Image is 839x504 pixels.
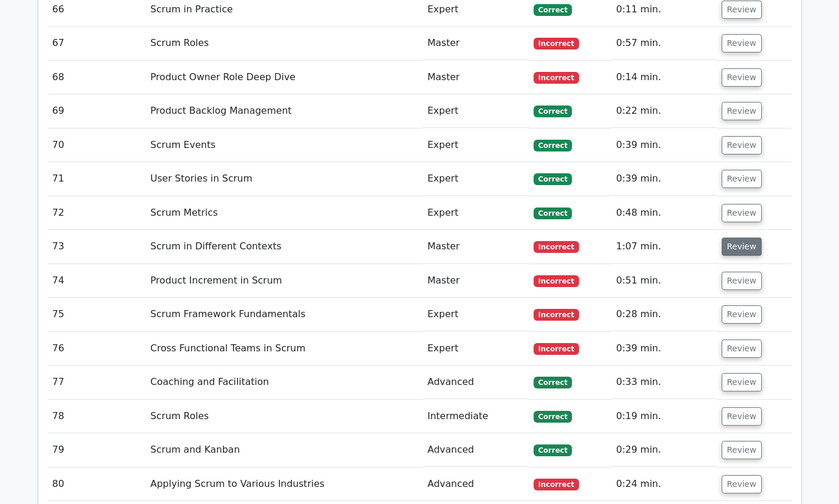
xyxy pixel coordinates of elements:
[48,162,146,196] td: 71
[534,207,572,219] span: Correct
[423,61,529,94] td: Master
[722,441,762,459] button: Review
[423,27,529,60] td: Master
[611,467,717,501] td: 0:24 min.
[146,365,423,399] td: Coaching and Facilitation
[722,340,762,358] button: Review
[146,433,423,467] td: Scrum and Kanban
[48,230,146,263] td: 73
[146,162,423,196] td: User Stories in Scrum
[146,61,423,94] td: Product Owner Role Deep Dive
[423,264,529,298] td: Master
[534,411,572,423] span: Correct
[48,332,146,365] td: 76
[722,102,762,120] button: Review
[722,475,762,493] button: Review
[534,309,579,321] span: Incorrect
[146,230,423,263] td: Scrum in Different Contexts
[423,298,529,331] td: Expert
[48,61,146,94] td: 68
[146,94,423,128] td: Product Backlog Management
[534,173,572,185] span: Correct
[611,61,717,94] td: 0:14 min.
[146,467,423,501] td: Applying Scrum to Various Industries
[722,373,762,391] button: Review
[611,94,717,128] td: 0:22 min.
[48,94,146,128] td: 69
[423,162,529,196] td: Expert
[611,400,717,433] td: 0:19 min.
[534,275,579,287] span: Incorrect
[611,433,717,467] td: 0:29 min.
[146,129,423,162] td: Scrum Events
[722,136,762,154] button: Review
[48,196,146,230] td: 72
[48,264,146,298] td: 74
[722,34,762,52] button: Review
[611,365,717,399] td: 0:33 min.
[611,332,717,365] td: 0:39 min.
[48,433,146,467] td: 79
[534,4,572,16] span: Correct
[48,400,146,433] td: 78
[423,332,529,365] td: Expert
[146,332,423,365] td: Cross Functional Teams in Scrum
[611,196,717,230] td: 0:48 min.
[611,129,717,162] td: 0:39 min.
[722,1,762,19] button: Review
[611,162,717,196] td: 0:39 min.
[423,400,529,433] td: Intermediate
[48,27,146,60] td: 67
[48,129,146,162] td: 70
[534,140,572,151] span: Correct
[534,479,579,490] span: Incorrect
[423,433,529,467] td: Advanced
[146,298,423,331] td: Scrum Framework Fundamentals
[534,241,579,253] span: Incorrect
[722,272,762,290] button: Review
[611,298,717,331] td: 0:28 min.
[534,72,579,84] span: Incorrect
[534,343,579,355] span: Incorrect
[423,196,529,230] td: Expert
[423,365,529,399] td: Advanced
[48,467,146,501] td: 80
[611,230,717,263] td: 1:07 min.
[722,238,762,256] button: Review
[146,400,423,433] td: Scrum Roles
[722,68,762,87] button: Review
[146,264,423,298] td: Product Increment in Scrum
[722,305,762,324] button: Review
[722,204,762,222] button: Review
[534,106,572,117] span: Correct
[423,467,529,501] td: Advanced
[534,444,572,456] span: Correct
[146,196,423,230] td: Scrum Metrics
[423,129,529,162] td: Expert
[423,94,529,128] td: Expert
[48,298,146,331] td: 75
[48,365,146,399] td: 77
[534,38,579,50] span: Incorrect
[611,27,717,60] td: 0:57 min.
[146,27,423,60] td: Scrum Roles
[534,377,572,388] span: Correct
[722,170,762,188] button: Review
[722,407,762,426] button: Review
[611,264,717,298] td: 0:51 min.
[423,230,529,263] td: Master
